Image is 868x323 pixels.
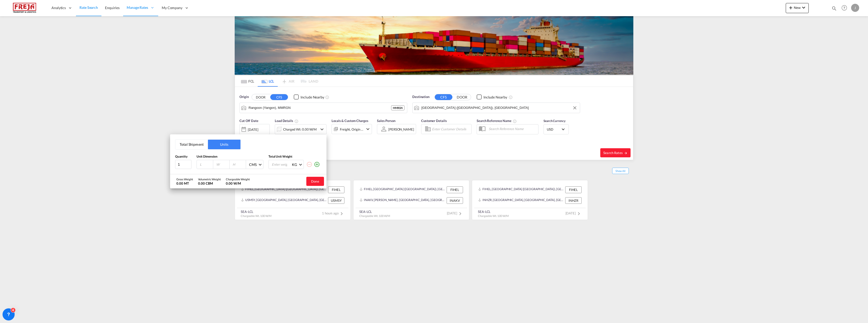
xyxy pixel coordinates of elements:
[176,177,193,181] div: Gross Weight
[199,162,213,167] input: L
[306,161,312,167] md-icon: icon-minus-circle-outline
[306,177,324,186] button: Done
[232,162,246,167] input: H
[226,177,250,181] div: Chargeable Weight
[175,155,192,159] div: Quantity
[271,160,291,169] input: Enter weight
[226,181,250,186] div: 0.00 W/M
[208,140,240,149] button: Units
[216,162,229,167] input: W
[198,177,221,181] div: Volumetric Weight
[314,161,320,167] md-icon: icon-plus-circle-outline
[249,162,257,167] div: CMS
[292,162,297,167] div: KG
[197,155,263,159] div: Unit Dimension
[176,181,193,186] div: 0.00 MT
[198,181,221,186] div: 0.00 CBM
[175,140,208,149] button: Total Shipment
[268,155,321,159] div: Total Unit Weight
[175,160,192,169] input: Qty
